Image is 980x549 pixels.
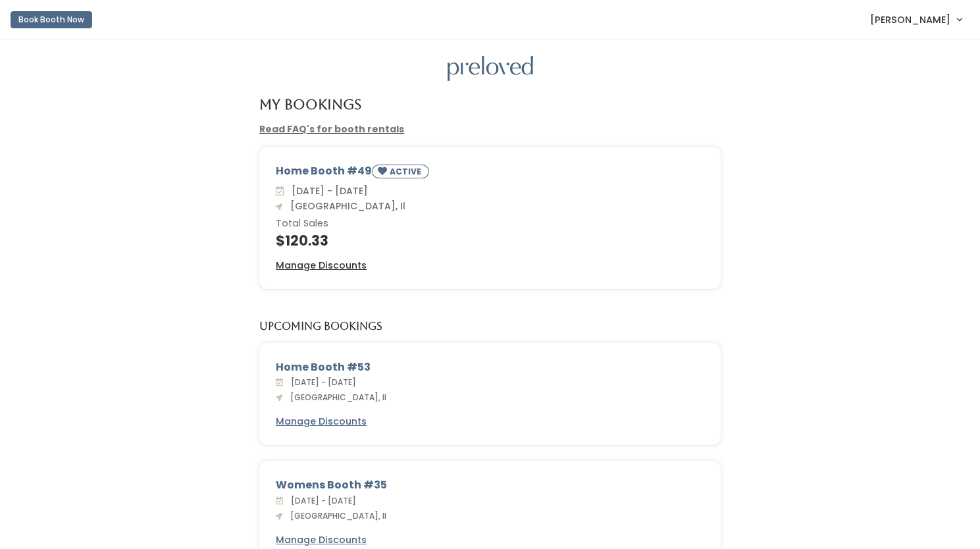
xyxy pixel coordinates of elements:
[276,359,704,375] div: Home Booth #53
[259,321,382,332] h5: Upcoming Bookings
[276,233,704,248] h4: $120.33
[286,495,356,506] span: [DATE] - [DATE]
[259,97,361,112] h4: My Bookings
[276,533,367,547] a: Manage Discounts
[11,5,92,34] a: Book Booth Now
[276,163,704,184] div: Home Booth #49
[390,166,424,177] small: ACTIVE
[870,13,950,27] span: [PERSON_NAME]
[276,477,704,493] div: Womens Booth #35
[286,184,368,197] span: [DATE] - [DATE]
[857,5,975,34] a: [PERSON_NAME]
[276,415,367,428] u: Manage Discounts
[285,510,386,521] span: [GEOGRAPHIC_DATA], Il
[276,533,367,546] u: Manage Discounts
[448,56,533,82] img: preloved logo
[259,122,404,136] a: Read FAQ's for booth rentals
[276,415,367,429] a: Manage Discounts
[286,377,356,388] span: [DATE] - [DATE]
[276,219,704,229] h6: Total Sales
[276,259,367,273] a: Manage Discounts
[285,392,386,403] span: [GEOGRAPHIC_DATA], Il
[276,259,367,272] u: Manage Discounts
[11,11,92,28] button: Book Booth Now
[285,199,405,213] span: [GEOGRAPHIC_DATA], Il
